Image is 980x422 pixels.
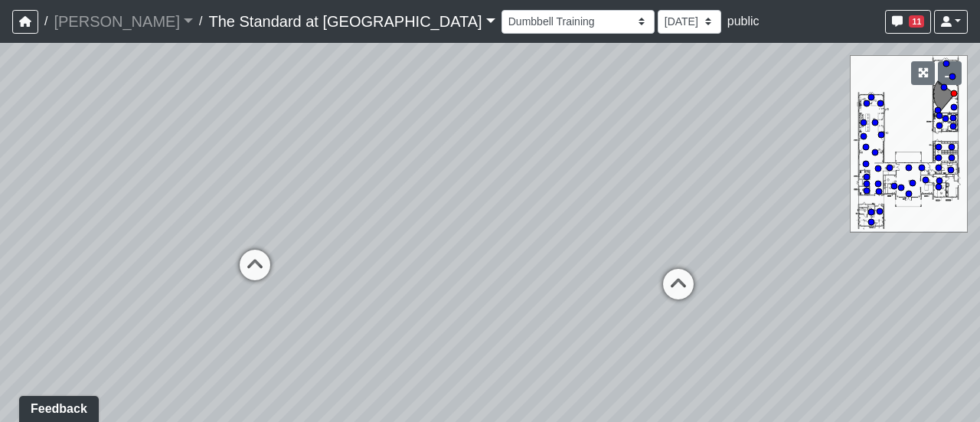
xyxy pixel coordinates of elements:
[727,15,759,28] span: public
[38,6,54,37] span: /
[909,15,924,28] span: 11
[193,6,208,37] span: /
[54,6,193,37] a: [PERSON_NAME]
[208,6,495,37] a: The Standard at [GEOGRAPHIC_DATA]
[11,391,102,422] iframe: Ybug feedback widget
[885,10,931,34] button: 11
